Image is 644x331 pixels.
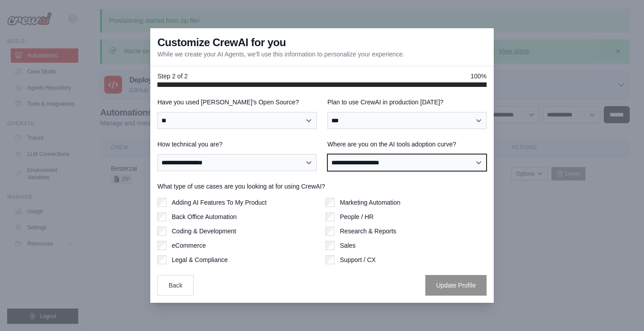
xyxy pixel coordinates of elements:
label: Research & Reports [340,227,396,236]
label: Adding AI Features To My Product [172,198,267,207]
label: Plan to use CrewAI in production [DATE]? [327,98,487,107]
label: Coding & Development [172,227,236,236]
span: Step 2 of 2 [157,72,188,81]
label: Have you used [PERSON_NAME]'s Open Source? [157,98,317,107]
label: What type of use cases are you looking at for using CrewAI? [157,182,487,191]
label: People / HR [340,212,373,221]
label: Support / CX [340,255,376,264]
button: Back [157,275,194,296]
h3: Customize CrewAI for you [157,35,286,50]
label: eCommerce [172,241,206,250]
span: 100% [470,72,487,81]
p: While we create your AI Agents, we'll use this information to personalize your experience. [157,50,404,59]
label: How technical you are? [157,140,317,149]
label: Back Office Automation [172,212,237,221]
button: Update Profile [425,275,487,296]
label: Marketing Automation [340,198,400,207]
label: Legal & Compliance [172,255,228,264]
label: Where are you on the AI tools adoption curve? [327,140,487,149]
label: Sales [340,241,356,250]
